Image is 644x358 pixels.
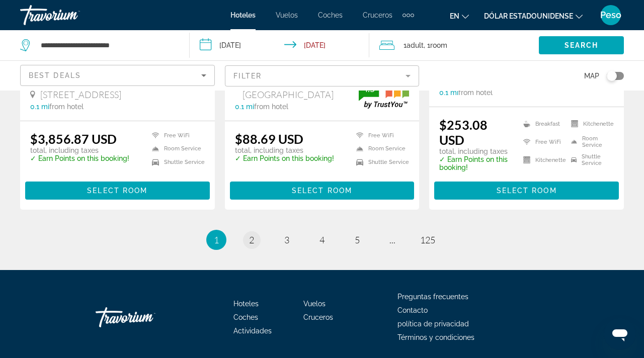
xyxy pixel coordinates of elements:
[424,38,447,52] span: , 1
[539,36,624,54] button: Search
[450,12,459,20] font: en
[403,7,414,23] button: Elementos de navegación adicionales
[598,5,624,26] button: Menú de usuario
[484,12,573,20] font: Dólar estadounidense
[363,11,392,19] a: Cruceros
[450,9,469,23] button: Cambiar idioma
[20,230,624,250] nav: Pagination
[214,234,219,245] span: 1
[434,182,619,200] button: Select Room
[604,318,636,350] iframe: Botón para iniciar la ventana de mensajería
[439,117,488,147] ins: $253.08 USD
[29,69,206,81] mat-select: Sort by
[497,187,557,195] span: Select Room
[434,184,619,195] a: Select Room
[276,11,298,19] a: Vuelos
[292,187,352,195] span: Select Room
[235,131,303,146] ins: $88.69 USD
[235,103,254,111] span: 0.1 mi
[230,184,415,195] a: Select Room
[190,30,369,60] button: Check-in date: Oct 8, 2025 Check-out date: Oct 11, 2025
[430,41,447,49] span: Room
[518,153,566,166] li: Kitchenette
[254,103,288,111] span: from hotel
[87,187,147,195] span: Select Room
[29,71,81,79] span: Best Deals
[369,30,539,60] button: Travelers: 1 adult, 0 children
[420,234,435,245] span: 125
[20,2,121,28] a: Travorium
[584,69,599,83] span: Map
[25,182,210,200] button: Select Room
[233,300,259,308] a: Hoteles
[565,41,599,49] span: Search
[25,184,210,195] a: Select Room
[397,293,468,301] a: Preguntas frecuentes
[397,333,474,341] a: Términos y condiciones
[599,71,624,80] button: Toggle map
[566,135,614,148] li: Room Service
[230,11,256,19] a: Hoteles
[30,103,49,111] span: 0.1 mi
[566,153,614,166] li: Shuttle Service
[235,154,334,162] p: ✓ Earn Points on this booking!
[458,88,493,97] span: from hotel
[566,117,614,130] li: Kitchenette
[318,11,343,19] a: Coches
[233,327,272,335] a: Actividades
[96,302,196,332] a: Travorium
[439,147,511,155] p: total, including taxes
[49,103,84,111] span: from hotel
[407,41,424,49] span: Adult
[235,146,334,154] p: total, including taxes
[600,10,621,20] font: Peso
[351,158,409,166] li: Shuttle Service
[351,131,409,140] li: Free WiFi
[397,306,428,314] a: Contacto
[355,234,360,245] span: 5
[225,65,420,87] button: Filter
[284,234,289,245] span: 3
[359,79,409,109] img: trustyou-badge.svg
[147,145,205,153] li: Room Service
[40,89,121,100] span: [STREET_ADDRESS]
[439,88,458,97] span: 0.1 mi
[484,9,583,23] button: Cambiar moneda
[249,234,254,245] span: 2
[230,182,415,200] button: Select Room
[147,131,205,140] li: Free WiFi
[397,320,469,328] a: política de privacidad
[389,234,395,245] span: ...
[518,117,566,130] li: Breakfast
[233,313,258,321] a: Coches
[439,155,511,171] p: ✓ Earn Points on this booking!
[30,154,129,162] p: ✓ Earn Points on this booking!
[30,131,117,146] ins: $3,856.87 USD
[303,313,333,321] a: Cruceros
[147,158,205,166] li: Shuttle Service
[351,145,409,153] li: Room Service
[404,38,424,52] span: 1
[303,300,326,308] a: Vuelos
[319,234,325,245] span: 4
[30,146,129,154] p: total, including taxes
[518,135,566,148] li: Free WiFi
